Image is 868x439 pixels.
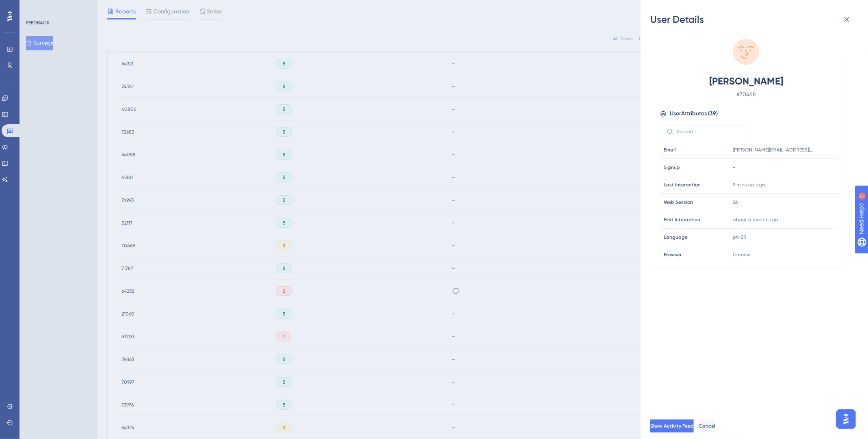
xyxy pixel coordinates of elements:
time: 9 minutes ago [733,182,765,188]
span: Browser [664,251,682,258]
span: pt-BR [733,234,747,240]
div: User Details [650,13,858,26]
span: Show Activity Feed [650,423,694,429]
button: Cancel [699,420,715,433]
div: 1 [56,4,59,11]
span: Last Interaction [664,182,701,188]
span: First Interaction [664,216,700,223]
span: Cancel [699,423,715,429]
span: User Attributes ( 39 ) [670,109,718,119]
time: about a month ago [733,217,778,223]
iframe: UserGuiding AI Assistant Launcher [834,407,858,431]
span: Chrome [733,251,751,258]
span: 26 [733,199,738,205]
span: - [733,164,736,171]
span: Web Session [664,199,693,205]
span: Email [664,147,676,153]
input: Search [677,129,742,134]
span: [PERSON_NAME][EMAIL_ADDRESS][DOMAIN_NAME] [733,147,814,153]
button: Show Activity Feed [650,420,694,433]
span: Need Help? [19,2,51,12]
span: Language [664,234,688,240]
span: [PERSON_NAME] [675,75,818,88]
span: Signup [664,164,680,171]
span: # 70468 [675,89,818,99]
